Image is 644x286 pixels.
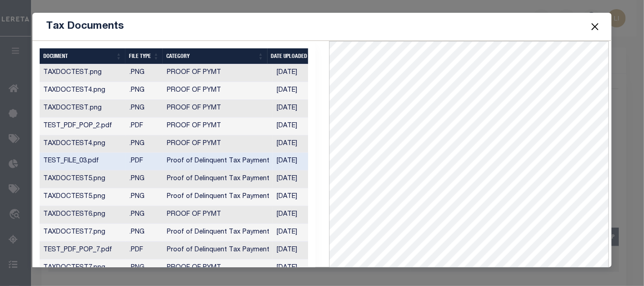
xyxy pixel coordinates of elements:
td: [DATE] [273,171,325,188]
td: .PNG [126,171,163,188]
td: TAXDOCTEST4.png [40,82,126,100]
td: .PNG [126,100,163,118]
th: CATEGORY: activate to sort column ascending [163,48,268,64]
td: TEST_PDF_POP_7.pdf [40,242,126,260]
td: Proof of Delinquent Tax Payment [163,171,273,188]
td: [DATE] [273,188,325,206]
td: Proof of Delinquent Tax Payment [163,188,273,206]
td: [DATE] [273,64,325,82]
td: TAXDOCTEST.png [40,64,126,82]
td: PROOF OF PYMT [163,206,273,224]
td: TEST_PDF_POP_2.pdf [40,118,126,135]
td: TAXDOCTEST5.png [40,171,126,188]
th: DOCUMENT: activate to sort column ascending [40,48,125,64]
td: TAXDOCTEST7.png [40,224,126,242]
td: Proof of Delinquent Tax Payment [163,242,273,260]
td: [DATE] [273,224,325,242]
td: [DATE] [273,135,325,153]
td: Proof of Delinquent Tax Payment [163,153,273,171]
td: .PNG [126,82,163,100]
td: .PNG [126,224,163,242]
td: .PNG [126,135,163,153]
td: [DATE] [273,260,325,277]
td: [DATE] [273,153,325,171]
th: Date Uploaded: activate to sort column ascending [268,48,319,64]
td: TAXDOCTEST6.png [40,206,126,224]
td: .PDF [126,118,163,135]
td: [DATE] [273,206,325,224]
td: TAXDOCTEST5.png [40,188,126,206]
td: .PNG [126,260,163,277]
td: PROOF OF PYMT [163,82,273,100]
td: [DATE] [273,242,325,260]
td: .PDF [126,242,163,260]
td: PROOF OF PYMT [163,260,273,277]
td: TAXDOCTEST.png [40,100,126,118]
td: PROOF OF PYMT [163,100,273,118]
th: FILE TYPE: activate to sort column ascending [125,48,163,64]
td: .PNG [126,64,163,82]
td: PROOF OF PYMT [163,118,273,135]
td: .PNG [126,188,163,206]
td: PROOF OF PYMT [163,64,273,82]
td: .PDF [126,153,163,171]
td: [DATE] [273,82,325,100]
td: TAXDOCTEST4.png [40,135,126,153]
td: [DATE] [273,100,325,118]
td: TAXDOCTEST7.png [40,260,126,277]
td: .PNG [126,206,163,224]
td: PROOF OF PYMT [163,135,273,153]
td: [DATE] [273,118,325,135]
td: Proof of Delinquent Tax Payment [163,224,273,242]
td: TEST_FILE_03.pdf [40,153,126,171]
